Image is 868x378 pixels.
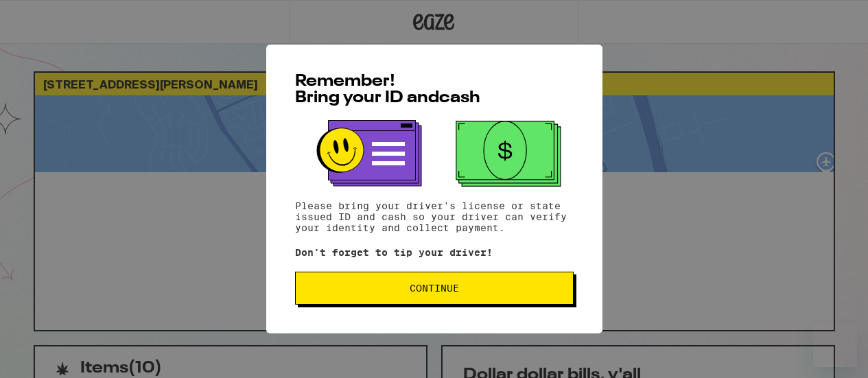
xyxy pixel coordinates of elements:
[295,73,480,106] span: Remember! Bring your ID and cash
[813,323,857,367] iframe: Button to launch messaging window
[295,272,574,305] button: Continue
[410,283,459,293] span: Continue
[295,247,574,258] p: Don't forget to tip your driver!
[295,200,574,233] p: Please bring your driver's license or state issued ID and cash so your driver can verify your ide...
